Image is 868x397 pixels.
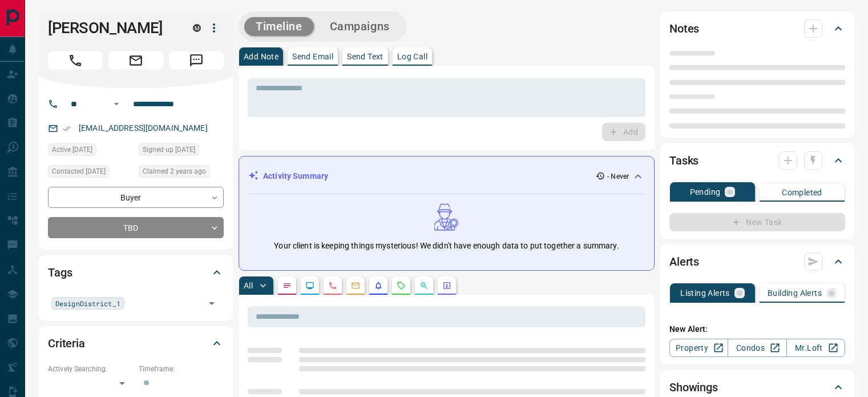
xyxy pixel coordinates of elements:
[204,295,220,311] button: Open
[768,289,822,297] p: Building Alerts
[419,281,429,290] svg: Opportunities
[48,334,85,352] h2: Criteria
[274,240,619,252] p: Your client is keeping things mysterious! We didn't have enough data to put together a summary.
[52,166,106,177] span: Contacted [DATE]
[305,281,314,290] svg: Lead Browsing Activity
[143,166,206,177] span: Claimed 2 years ago
[669,248,845,275] div: Alerts
[169,51,224,70] span: Message
[48,187,224,208] div: Buyer
[397,53,427,61] p: Log Call
[690,188,721,196] p: Pending
[48,330,224,357] div: Criteria
[669,147,845,174] div: Tasks
[669,339,728,357] a: Property
[374,281,383,290] svg: Listing Alerts
[282,281,292,290] svg: Notes
[48,19,176,37] h1: [PERSON_NAME]
[669,15,845,42] div: Notes
[786,339,845,357] a: Mr.Loft
[442,281,451,290] svg: Agent Actions
[139,165,224,181] div: Thu Nov 03 2022
[143,144,195,155] span: Signed up [DATE]
[607,171,629,182] p: - Never
[244,17,314,36] button: Timeline
[48,263,72,282] h2: Tags
[782,189,822,197] p: Completed
[48,364,133,374] p: Actively Searching:
[48,143,133,159] div: Wed Nov 02 2022
[397,281,406,290] svg: Requests
[52,144,92,155] span: Active [DATE]
[328,281,337,290] svg: Calls
[669,19,699,38] h2: Notes
[680,289,730,297] p: Listing Alerts
[244,53,278,61] p: Add Note
[669,323,845,335] p: New Alert:
[48,165,133,181] div: Fri Nov 04 2022
[108,51,163,70] span: Email
[48,259,224,286] div: Tags
[139,364,224,374] p: Timeframe:
[248,166,645,187] div: Activity Summary- Never
[139,143,224,159] div: Wed Nov 02 2022
[669,252,699,271] h2: Alerts
[55,298,120,309] span: DesignDistrict_1
[263,170,328,182] p: Activity Summary
[79,123,208,133] a: [EMAIL_ADDRESS][DOMAIN_NAME]
[110,97,123,111] button: Open
[669,151,699,170] h2: Tasks
[351,281,360,290] svg: Emails
[48,51,103,70] span: Call
[347,53,383,61] p: Send Text
[669,378,718,396] h2: Showings
[193,24,201,32] div: mrloft.ca
[318,17,401,36] button: Campaigns
[48,217,224,238] div: TBD
[292,53,333,61] p: Send Email
[728,339,786,357] a: Condos
[244,282,253,290] p: All
[63,125,71,133] svg: Email Verified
